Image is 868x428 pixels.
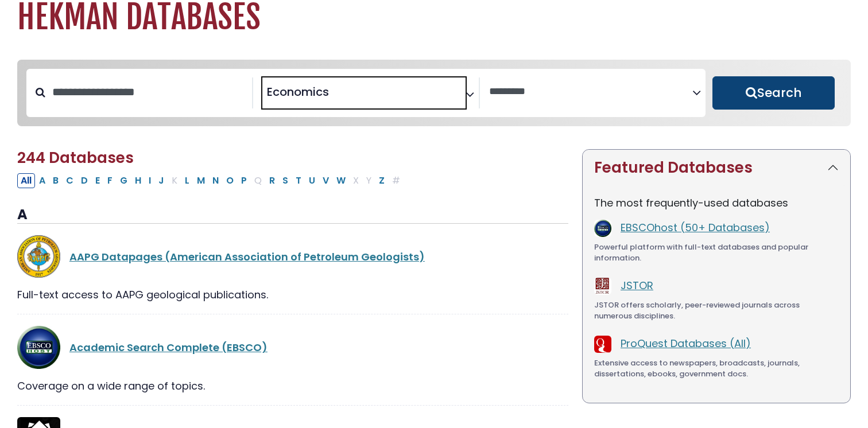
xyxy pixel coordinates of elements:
[594,299,839,322] div: JSTOR offers scholarly, peer-reviewed journals across numerous disciplines.
[36,173,49,188] button: Filter Results A
[262,83,329,100] li: Economics
[266,173,278,188] button: Filter Results R
[17,173,35,188] button: All
[621,278,653,293] a: JSTOR
[223,173,237,188] button: Filter Results O
[193,173,208,188] button: Filter Results M
[292,173,305,188] button: Filter Results T
[17,60,851,126] nav: Search filters
[45,83,252,102] input: Search database by title or keyword
[209,173,222,188] button: Filter Results N
[117,173,131,188] button: Filter Results G
[621,336,751,351] a: ProQuest Databases (All)
[181,173,193,188] button: Filter Results L
[319,173,332,188] button: Filter Results V
[583,150,850,186] button: Featured Databases
[63,173,77,188] button: Filter Results C
[131,173,145,188] button: Filter Results H
[77,173,91,188] button: Filter Results D
[279,173,292,188] button: Filter Results S
[621,220,770,235] a: EBSCOhost (50+ Databases)
[489,86,692,98] textarea: Search
[155,173,168,188] button: Filter Results J
[17,378,568,394] div: Coverage on a wide range of topics.
[92,173,103,188] button: Filter Results E
[145,173,154,188] button: Filter Results I
[712,76,835,110] button: Submit for Search Results
[238,173,250,188] button: Filter Results P
[333,173,349,188] button: Filter Results W
[375,173,388,188] button: Filter Results Z
[17,287,568,302] div: Full-text access to AAPG geological publications.
[69,250,425,264] a: AAPG Datapages (American Association of Petroleum Geologists)
[17,147,134,168] span: 244 Databases
[104,173,116,188] button: Filter Results F
[594,195,839,211] p: The most frequently-used databases
[594,242,839,264] div: Powerful platform with full-text databases and popular information.
[17,207,568,224] h3: A
[267,83,329,100] span: Economics
[17,173,405,187] div: Alpha-list to filter by first letter of database name
[69,340,268,355] a: Academic Search Complete (EBSCO)
[49,173,62,188] button: Filter Results B
[594,357,839,380] div: Extensive access to newspapers, broadcasts, journals, dissertations, ebooks, government docs.
[331,90,339,102] textarea: Search
[305,173,319,188] button: Filter Results U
